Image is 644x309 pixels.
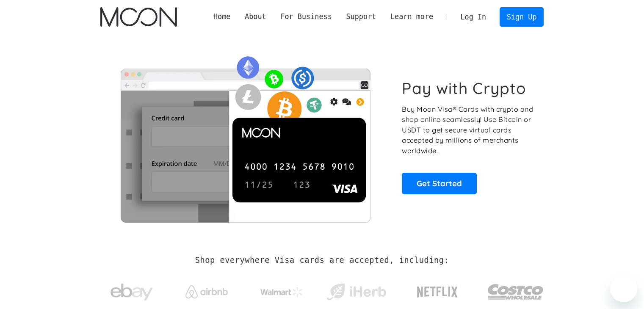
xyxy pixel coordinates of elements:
div: About [245,11,266,22]
a: Airbnb [175,277,238,303]
iframe: Button to launch messaging window [610,275,637,302]
img: Moon Logo [100,7,177,27]
a: Log In [453,8,493,26]
a: home [100,7,177,27]
img: Netflix [416,281,459,303]
div: For Business [274,11,339,22]
div: Learn more [390,11,433,22]
a: iHerb [325,273,388,307]
div: Learn more [383,11,440,22]
a: Netflix [400,273,475,307]
a: Sign Up [500,7,544,26]
h1: Pay with Crypto [402,79,526,98]
img: Walmart [260,287,303,297]
div: Support [346,11,376,22]
img: iHerb [325,281,388,303]
div: Support [339,11,383,22]
img: Airbnb [185,285,228,298]
p: Buy Moon Visa® Cards with crypto and shop online seamlessly! Use Bitcoin or USDT to get secure vi... [402,104,534,156]
a: Walmart [250,279,313,301]
img: Moon Cards let you spend your crypto anywhere Visa is accepted. [100,50,390,222]
img: Costco [487,276,544,308]
a: Get Started [402,173,477,194]
div: About [238,11,273,22]
div: For Business [280,11,332,22]
img: ebay [111,279,153,306]
a: Home [206,11,238,22]
h2: Shop everywhere Visa cards are accepted, including: [195,256,449,265]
